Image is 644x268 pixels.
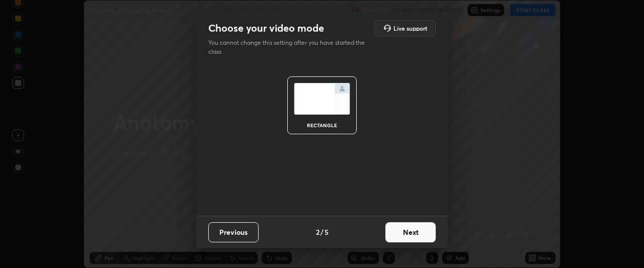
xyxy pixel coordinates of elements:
div: rectangle [302,123,342,128]
img: normalScreenIcon.ae25ed63.svg [294,83,350,115]
h4: 2 [316,227,319,237]
h2: Choose your video mode [208,22,324,35]
button: Next [385,222,436,242]
h4: 5 [325,227,329,237]
h4: / [320,227,324,237]
button: Previous [208,222,259,242]
p: You cannot change this setting after you have started the class [208,38,371,56]
h5: Live support [393,25,427,31]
